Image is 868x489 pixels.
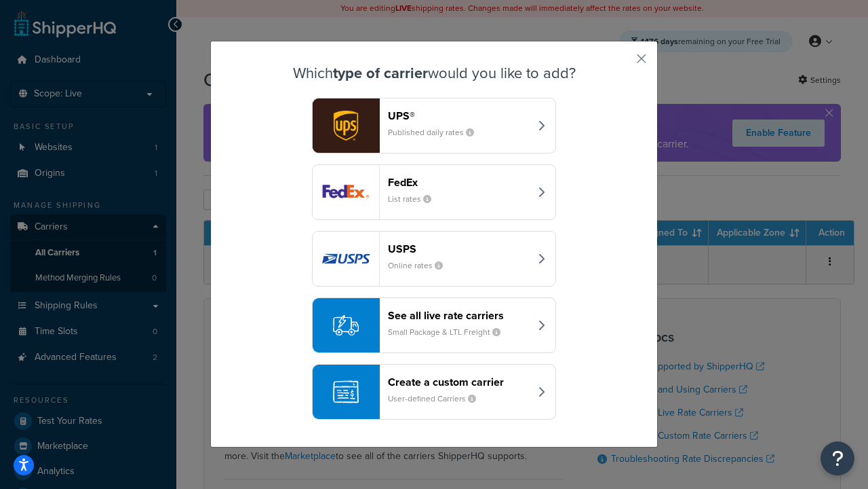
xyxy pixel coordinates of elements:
button: usps logoUSPSOnline rates [312,231,556,287]
button: Open Resource Center [821,441,854,475]
header: USPS [388,242,530,255]
small: Small Package & LTL Freight [388,326,511,338]
button: ups logoUPS®Published daily rates [312,98,556,153]
button: See all live rate carriersSmall Package & LTL Freight [312,297,556,353]
header: UPS® [388,109,530,122]
small: User-defined Carriers [388,393,487,405]
header: FedEx [388,176,530,189]
button: fedEx logoFedExList rates [312,164,556,220]
img: ups logo [313,98,379,153]
h3: Which would you like to add? [245,65,623,81]
small: Online rates [388,259,454,272]
img: fedEx logo [313,165,379,219]
header: Create a custom carrier [388,376,530,388]
button: Create a custom carrierUser-defined Carriers [312,364,556,420]
strong: type of carrier [333,62,428,84]
small: List rates [388,193,442,205]
img: usps logo [313,232,379,286]
img: icon-carrier-custom-c93b8a24.svg [333,379,359,405]
img: icon-carrier-liverate-becf4550.svg [333,312,359,338]
header: See all live rate carriers [388,309,530,322]
small: Published daily rates [388,126,485,139]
